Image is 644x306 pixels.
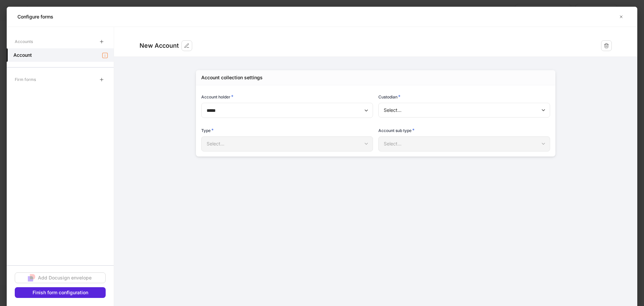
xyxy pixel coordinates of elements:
div: Select... [201,136,373,151]
button: Add Docusign envelope [15,272,106,283]
div: Account collection settings [201,74,263,81]
h6: Type [201,127,214,134]
a: Account [7,48,114,62]
div: New Account [140,42,179,50]
h5: Account [13,52,32,58]
div: Add Docusign envelope [38,274,92,281]
h6: Account holder [201,93,233,100]
div: Firm forms [15,74,36,85]
h5: Configure forms [17,13,53,20]
h6: Custodian [378,93,400,100]
h6: Account sub type [378,127,415,134]
div: Finish form configuration [33,289,88,296]
div: Accounts [15,36,33,47]
button: Finish form configuration [15,287,106,298]
div: Select... [378,136,550,151]
div: Select... [378,103,550,118]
